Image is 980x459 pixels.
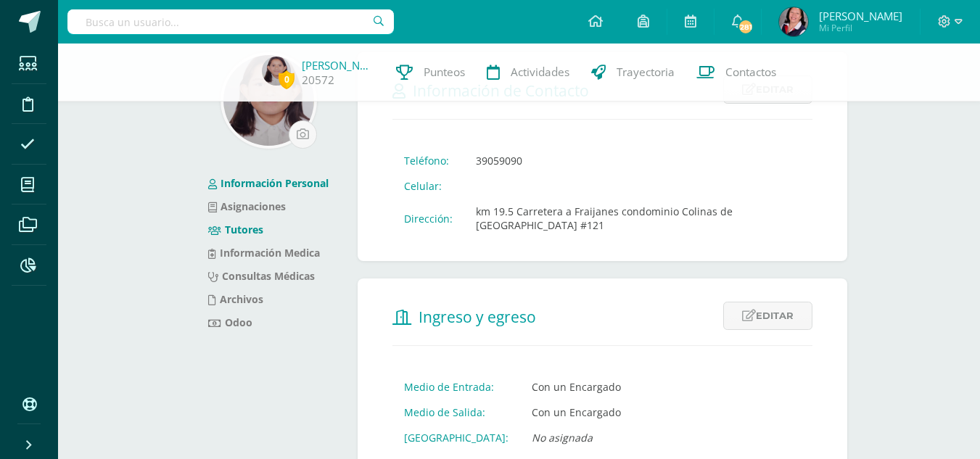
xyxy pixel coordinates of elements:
[419,307,536,327] span: Ingreso y egreso
[392,173,464,199] td: Celular:
[302,73,334,88] a: 20572
[302,58,374,73] a: [PERSON_NAME]
[392,425,520,450] td: [GEOGRAPHIC_DATA]:
[779,7,808,36] img: ff0f9ace4d1c23045c539ed074e89c73.png
[464,148,812,173] td: 39059090
[208,292,263,306] a: Archivos
[725,65,776,80] span: Contactos
[617,65,675,80] span: Trayectoria
[208,176,329,190] a: Información Personal
[580,44,685,102] a: Trayectoria
[279,70,295,88] span: 0
[685,44,787,102] a: Contactos
[520,374,633,400] td: Con un Encargado
[511,65,569,80] span: Actividades
[208,269,315,283] a: Consultas Médicas
[67,9,394,34] input: Busca un usuario...
[208,199,286,213] a: Asignaciones
[723,302,812,330] a: Editar
[208,315,252,329] a: Odoo
[520,400,633,425] td: Con un Encargado
[392,400,520,425] td: Medio de Salida:
[392,199,464,238] td: Dirección:
[738,19,754,35] span: 281
[208,223,263,236] a: Tutores
[476,44,580,102] a: Actividades
[392,148,464,173] td: Teléfono:
[464,199,812,238] td: km 19.5 Carretera a Fraijanes condominio Colinas de [GEOGRAPHIC_DATA] #121
[208,246,320,260] a: Información Medica
[424,65,465,80] span: Punteos
[819,22,902,34] span: Mi Perfil
[819,9,902,23] span: [PERSON_NAME]
[532,431,593,444] i: No asignada
[392,374,520,400] td: Medio de Entrada:
[262,57,291,86] img: 8b5f12faf9c0cef2d124b6f000408e03.png
[385,44,476,102] a: Punteos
